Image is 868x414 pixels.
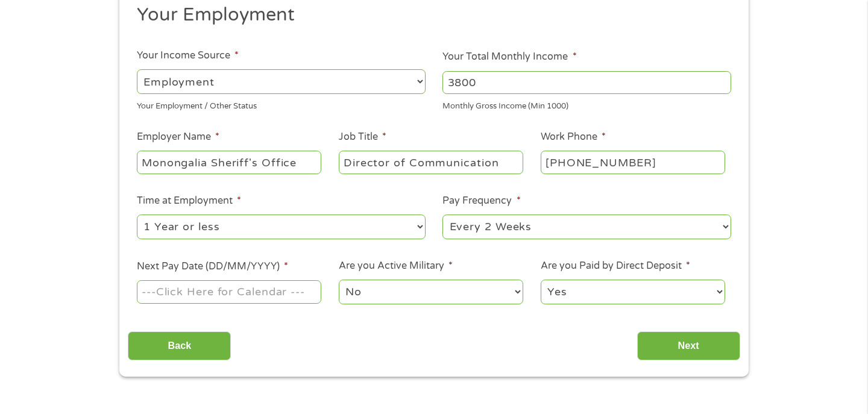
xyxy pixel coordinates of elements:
div: Monthly Gross Income (Min 1000) [442,96,731,113]
div: Your Employment / Other Status [137,96,426,113]
input: 1800 [442,71,731,94]
label: Are you Active Military [339,260,453,272]
input: Next [637,331,740,361]
input: Back [128,331,231,361]
label: Your Total Monthly Income [442,51,576,63]
h2: Your Employment [137,3,723,27]
label: Are you Paid by Direct Deposit [541,260,690,272]
input: ---Click Here for Calendar --- [137,280,321,303]
label: Employer Name [137,131,219,143]
label: Next Pay Date (DD/MM/YYYY) [137,260,288,273]
label: Job Title [339,131,386,143]
input: Walmart [137,151,321,174]
label: Time at Employment [137,195,241,207]
input: (231) 754-4010 [541,151,725,174]
label: Pay Frequency [442,195,520,207]
label: Work Phone [541,131,606,143]
label: Your Income Source [137,49,239,62]
input: Cashier [339,151,523,174]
